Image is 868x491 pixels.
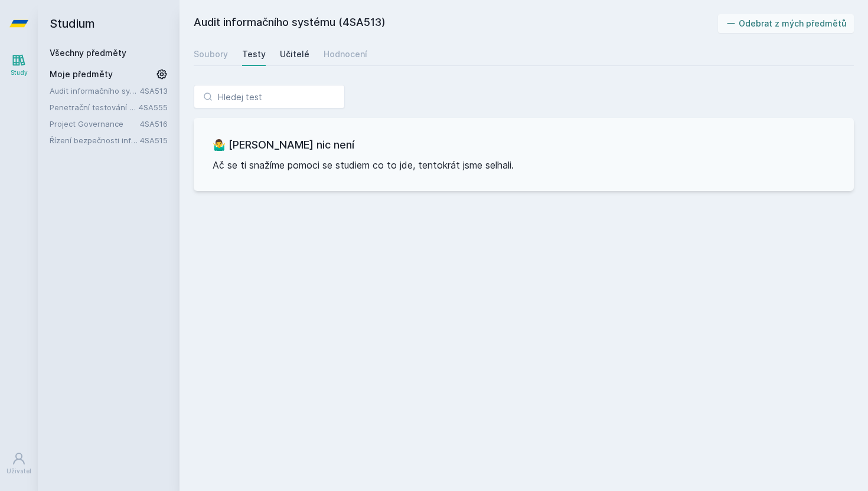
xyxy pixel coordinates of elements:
a: Study [2,47,35,83]
a: Testy [242,42,266,66]
a: Všechny předměty [50,48,126,58]
div: Uživatel [6,467,31,476]
div: Učitelé [280,48,309,60]
h3: 🤷‍♂️ [PERSON_NAME] nic není [213,137,835,153]
a: Audit informačního systému [50,85,140,97]
div: Study [11,68,28,77]
a: Soubory [194,42,228,66]
div: Hodnocení [324,48,367,60]
a: 4SA515 [140,136,168,145]
input: Hledej test [194,85,345,108]
p: Ač se ti snažíme pomoci se studiem co to jde, tentokrát jsme selhali. [213,158,835,172]
a: Project Governance [50,118,140,130]
a: Uživatel [2,446,35,482]
h2: Audit informačního systému (4SA513) [194,14,718,33]
div: Soubory [194,48,228,60]
div: Testy [242,48,266,60]
a: Hodnocení [324,42,367,66]
span: Moje předměty [50,68,113,80]
a: Učitelé [280,42,309,66]
a: 4SA513 [140,86,168,95]
a: 4SA516 [140,119,168,128]
a: Penetrační testování bezpečnosti IS [50,101,139,113]
button: Odebrat z mých předmětů [718,14,854,33]
a: Řízení bezpečnosti informačních systémů [50,134,140,146]
a: 4SA555 [139,103,168,112]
